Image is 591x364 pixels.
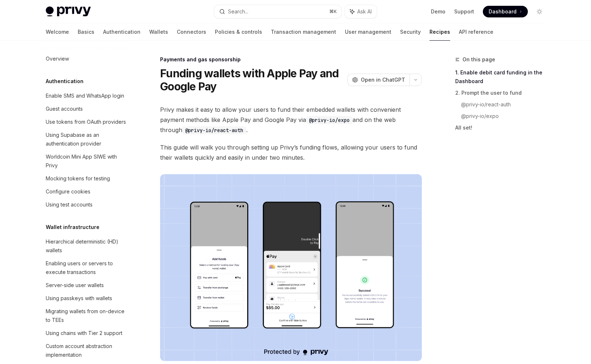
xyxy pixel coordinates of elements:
[40,89,133,102] a: Enable SMS and WhatsApp login
[40,128,133,150] a: Using Supabase as an authentication provider
[46,152,129,170] div: Worldcoin Mini App SIWE with Privy
[46,77,83,86] h5: Authentication
[454,8,474,15] a: Support
[361,76,405,83] span: Open in ChatGPT
[459,23,493,41] a: API reference
[461,99,551,110] a: @privy-io/react-auth
[182,126,246,134] code: @privy-io/react-auth
[345,23,391,41] a: User management
[46,223,99,232] h5: Wallet infrastructure
[46,329,122,338] div: Using chains with Tier 2 support
[400,23,421,41] a: Security
[46,281,104,290] div: Server-side user wallets
[46,23,69,41] a: Welcome
[461,110,551,122] a: @privy-io/expo
[40,52,133,65] a: Overview
[271,23,336,41] a: Transaction management
[40,305,133,327] a: Migrating wallets from on-device to TEEs
[160,105,422,135] span: Privy makes it easy to allow your users to fund their embedded wallets with convenient payment me...
[46,174,110,183] div: Mocking tokens for testing
[177,23,206,41] a: Connectors
[46,259,129,277] div: Enabling users or servers to execute transactions
[455,122,551,134] a: All set!
[160,142,422,163] span: This guide will walk you through setting up Privy’s funding flows, allowing your users to fund th...
[160,174,422,361] img: card-based-funding
[40,150,133,172] a: Worldcoin Mini App SIWE with Privy
[455,67,551,87] a: 1. Enable debit card funding in the Dashboard
[40,327,133,340] a: Using chains with Tier 2 support
[483,6,528,17] a: Dashboard
[214,5,341,18] button: Search...⌘K
[46,307,129,324] div: Migrating wallets from on-device to TEEs
[160,67,345,93] h1: Funding wallets with Apple Pay and Google Pay
[46,118,126,126] div: Use tokens from OAuth providers
[40,198,133,211] a: Using test accounts
[215,23,262,41] a: Policies & controls
[78,23,94,41] a: Basics
[455,87,551,99] a: 2. Prompt the user to fund
[46,131,129,148] div: Using Supabase as an authentication provider
[40,115,133,128] a: Use tokens from OAuth providers
[46,91,124,100] div: Enable SMS and WhatsApp login
[40,185,133,198] a: Configure cookies
[46,187,90,196] div: Configure cookies
[40,235,133,257] a: Hierarchical deterministic (HD) wallets
[40,279,133,292] a: Server-side user wallets
[228,7,248,16] div: Search...
[462,55,495,64] span: On this page
[46,105,83,113] div: Guest accounts
[431,8,445,15] a: Demo
[40,102,133,115] a: Guest accounts
[46,200,93,209] div: Using test accounts
[46,342,129,359] div: Custom account abstraction implementation
[329,9,337,15] span: ⌘ K
[149,23,168,41] a: Wallets
[306,116,352,124] code: @privy-io/expo
[489,8,517,15] span: Dashboard
[160,56,422,63] div: Payments and gas sponsorship
[103,23,140,41] a: Authentication
[46,7,91,17] img: light logo
[40,340,133,361] a: Custom account abstraction implementation
[347,74,409,86] button: Open in ChatGPT
[46,294,112,303] div: Using passkeys with wallets
[357,8,372,15] span: Ask AI
[345,5,377,18] button: Ask AI
[46,54,69,63] div: Overview
[40,257,133,279] a: Enabling users or servers to execute transactions
[429,23,450,41] a: Recipes
[40,172,133,185] a: Mocking tokens for testing
[534,6,545,17] button: Toggle dark mode
[40,292,133,305] a: Using passkeys with wallets
[46,237,129,255] div: Hierarchical deterministic (HD) wallets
